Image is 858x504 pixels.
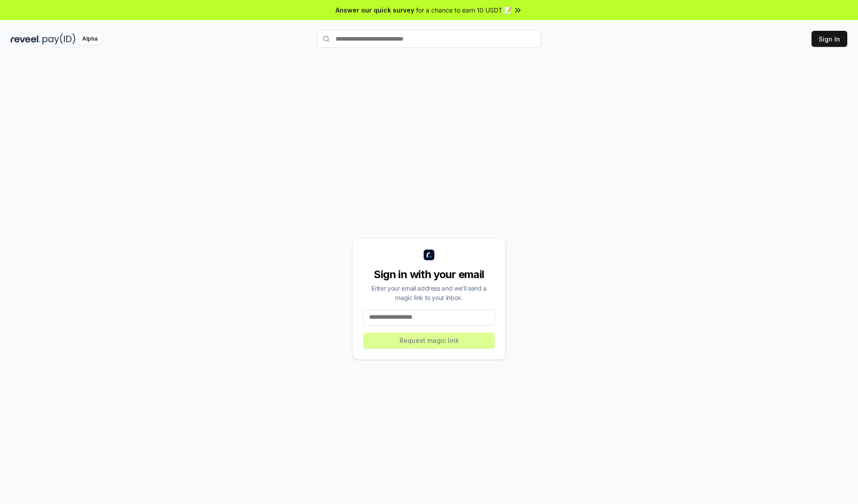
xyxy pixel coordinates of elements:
div: Enter your email address and we’ll send a magic link to your inbox. [363,283,495,302]
img: logo_small [424,250,434,260]
img: reveel_dark [11,33,41,45]
span: Answer our quick survey [336,5,414,15]
img: pay_id [42,33,76,45]
span: for a chance to earn 10 USDT 📝 [416,5,512,15]
div: Alpha [77,33,102,45]
div: Sign in with your email [363,267,495,282]
button: Sign In [812,31,847,47]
